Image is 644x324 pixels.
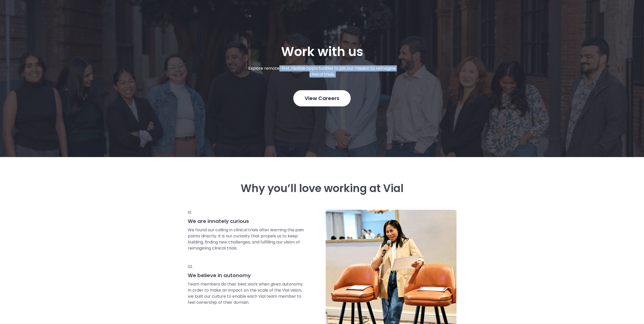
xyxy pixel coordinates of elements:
[293,90,351,106] a: View Careers
[188,281,305,306] p: Team members do their best work when given autonomy. In order to make an impact on the scale of t...
[188,264,305,270] p: 02.
[188,218,305,224] h3: We are innately curious
[188,210,305,215] p: 01.
[188,227,305,251] p: We found our calling in clinical trials after learning the pain points directly. It is our curios...
[188,182,456,195] h3: Why you’ll love working at Vial
[281,44,363,59] h1: Work with us
[305,95,339,102] span: View Careers
[243,65,401,78] p: Explore remote-first, flexible opportunities to join our mission to reimagine clinical trials.
[188,272,305,279] h3: We believe in autonomy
